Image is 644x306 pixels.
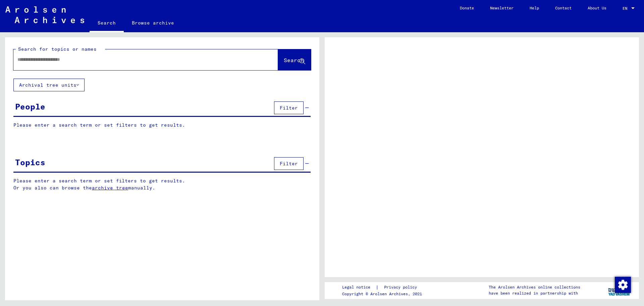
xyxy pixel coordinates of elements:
div: Change consent [614,276,631,293]
button: Search [278,49,311,70]
a: Legal notice [342,284,376,291]
img: Arolsen_neg.svg [5,6,84,23]
p: have been realized in partnership with [489,290,580,296]
img: Change consent [615,277,631,293]
button: Filter [274,157,304,170]
p: Please enter a search term or set filters to get results. Or you also can browse the manually. [13,177,311,191]
span: Search [284,57,304,63]
button: Archival tree units [13,79,85,91]
a: Browse archive [124,15,182,31]
p: Copyright © Arolsen Archives, 2021 [342,291,425,297]
img: yv_logo.png [607,282,632,299]
span: Filter [280,161,298,167]
mat-label: Search for topics or names [18,46,97,52]
a: Search [90,15,124,32]
p: Please enter a search term or set filters to get results. [13,122,311,129]
div: | [342,284,425,291]
a: archive tree [92,185,128,191]
div: Topics [15,156,45,168]
a: Privacy policy [379,284,425,291]
div: People [15,100,45,113]
button: Filter [274,101,304,114]
span: EN [623,6,630,11]
span: Filter [280,105,298,111]
p: The Arolsen Archives online collections [489,284,580,290]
